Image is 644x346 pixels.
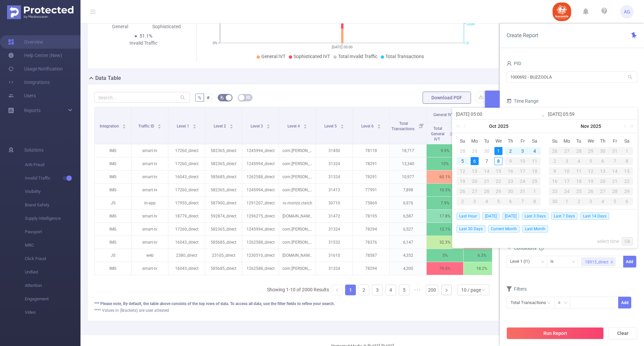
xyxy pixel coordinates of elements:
td: October 26, 2025 [549,146,561,156]
div: 11 [529,157,541,165]
td: October 9, 2025 [504,156,517,166]
td: November 1, 2025 [529,186,541,196]
p: 9.9% [427,144,463,157]
p: smart-tv [131,157,168,170]
p: IMG [95,157,131,170]
td: October 15, 2025 [493,166,505,176]
i: icon: caret-down [377,126,381,128]
td: November 30, 2025 [549,196,561,206]
td: October 29, 2025 [493,186,505,196]
div: 3 [519,147,527,155]
i: icon: caret-down [340,126,344,128]
div: 30 [483,147,491,155]
li: 1 [345,285,356,295]
i: icon: caret-up [122,123,126,125]
span: Mo [469,138,481,144]
td: November 14, 2025 [609,166,621,176]
span: Tu [573,138,585,144]
li: Next 5 Pages [412,285,423,295]
a: Previous month (PageUp) [462,119,468,133]
div: 18 [529,167,541,175]
span: Level 2 [214,124,227,129]
div: 5 [585,157,597,165]
div: Sort [122,123,126,127]
td: November 24, 2025 [561,186,573,196]
p: 13,340 [390,157,426,170]
div: 2 [549,157,561,165]
td: November 8, 2025 [529,196,541,206]
li: Next Page [441,285,452,295]
i: icon: caret-up [449,131,453,133]
td: November 5, 2025 [493,196,505,206]
td: October 6, 2025 [469,156,481,166]
td: October 16, 2025 [504,166,517,176]
td: October 2, 2025 [504,146,517,156]
td: September 28, 2025 [457,146,469,156]
div: Level 1 (l1) [510,256,534,267]
i: icon: table [246,95,250,99]
tspan: 0% [213,41,217,45]
li: 200 [426,285,438,295]
span: Fr [517,138,529,144]
div: 10 / page [461,285,481,295]
div: Sort [157,123,161,127]
button: Clear [608,327,637,339]
button: Add [623,256,636,267]
button: Run Report [506,327,604,339]
td: November 15, 2025 [621,166,633,176]
th: Mon [469,136,481,146]
span: Video [25,306,80,319]
span: 51.1% [140,33,152,39]
td: November 4, 2025 [481,196,493,206]
li: 2 [359,285,369,295]
td: October 30, 2025 [597,146,609,156]
td: October 7, 2025 [481,156,493,166]
span: Time Range [506,98,538,104]
th: Sun [457,136,469,146]
span: Solutions [24,143,44,157]
td: October 26, 2025 [457,186,469,196]
div: 6 [471,157,479,165]
div: 26 [549,147,561,155]
td: November 10, 2025 [561,166,573,176]
a: 4 [386,285,396,295]
th: Wed [585,136,597,146]
th: Tue [573,136,585,146]
span: Level 4 [287,124,301,129]
td: November 7, 2025 [609,156,621,166]
span: Su [549,138,561,144]
div: 6 [597,157,609,165]
td: October 28, 2025 [481,186,493,196]
span: Reports [24,108,41,113]
p: 31324 [316,157,353,170]
span: Sophisticated IVT [293,54,330,59]
td: October 12, 2025 [457,166,469,176]
p: 1245994_direct [242,157,279,170]
i: icon: caret-up [340,123,344,125]
span: General IVT [261,54,285,59]
span: Click Fraud [25,252,80,265]
i: icon: caret-down [449,133,453,135]
td: October 19, 2025 [457,176,469,186]
a: Users [8,89,36,102]
td: November 22, 2025 [621,176,633,186]
td: September 29, 2025 [469,146,481,156]
span: Traffic ID [138,124,155,129]
span: Level 5 [324,124,338,129]
th: Wed [493,136,505,146]
i: icon: caret-up [158,123,161,125]
span: Integration [100,124,120,129]
td: November 3, 2025 [561,156,573,166]
div: 10 [561,167,573,175]
span: We [493,138,505,144]
td: November 17, 2025 [561,176,573,186]
td: October 17, 2025 [517,166,529,176]
td: October 10, 2025 [517,156,529,166]
td: November 2, 2025 [549,156,561,166]
a: 1 [345,285,356,295]
td: October 1, 2025 [493,146,505,156]
tspan: [DATE] 05:00 [332,45,353,49]
span: Engagement [25,292,80,306]
td: September 30, 2025 [481,146,493,156]
td: October 20, 2025 [469,176,481,186]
